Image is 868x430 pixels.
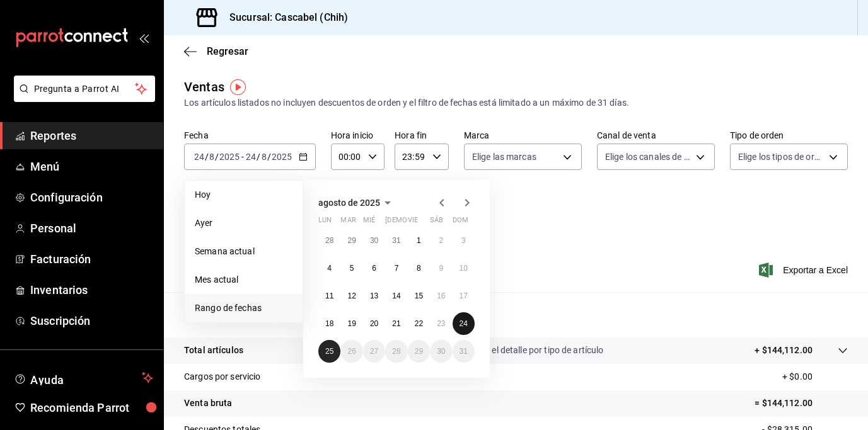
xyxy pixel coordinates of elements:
[30,127,153,144] span: Reportes
[408,312,430,335] button: 22 de agosto de 2025
[460,291,468,300] abbr: 17 de agosto de 2025
[385,216,460,229] abbr: jueves
[230,79,246,95] img: Tooltip marker
[34,82,136,96] span: Pregunta a Parrot AI
[347,319,356,328] abbr: 19 de agosto de 2025
[453,312,475,335] button: 24 de agosto de 2025
[370,347,378,356] abbr: 27 de agosto de 2025
[30,281,153,298] span: Inventarios
[439,264,443,273] abbr: 9 de agosto de 2025
[350,264,354,273] abbr: 5 de agosto de 2025
[761,263,848,278] button: Exportar a Excel
[30,189,153,206] span: Configuración
[370,291,378,300] abbr: 13 de agosto de 2025
[430,340,452,363] button: 30 de agosto de 2025
[385,285,407,307] button: 14 de agosto de 2025
[318,257,340,280] button: 4 de agosto de 2025
[408,229,430,252] button: 1 de agosto de 2025
[30,220,153,237] span: Personal
[318,340,340,363] button: 25 de agosto de 2025
[408,285,430,307] button: 15 de agosto de 2025
[439,236,443,245] abbr: 2 de agosto de 2025
[30,370,137,385] span: Ayuda
[415,319,423,328] abbr: 22 de agosto de 2025
[605,150,692,163] span: Elige los canales de venta
[318,312,340,335] button: 18 de agosto de 2025
[209,152,215,162] input: --
[267,152,271,162] span: /
[363,257,385,280] button: 6 de agosto de 2025
[219,10,348,25] h3: Sucursal: Cascabel (Chih)
[417,264,421,273] abbr: 8 de agosto de 2025
[318,216,332,229] abbr: lunes
[325,291,333,300] abbr: 11 de agosto de 2025
[395,131,449,140] label: Hora fin
[318,229,340,252] button: 28 de julio de 2025
[460,347,468,356] abbr: 31 de agosto de 2025
[184,397,232,410] p: Venta bruta
[385,340,407,363] button: 28 de agosto de 2025
[340,257,362,280] button: 5 de agosto de 2025
[318,285,340,307] button: 11 de agosto de 2025
[408,257,430,280] button: 8 de agosto de 2025
[730,131,848,140] label: Tipo de orden
[245,152,257,162] input: --
[318,195,395,210] button: agosto de 2025
[30,312,153,329] span: Suscripción
[184,131,316,140] label: Fecha
[453,285,475,307] button: 17 de agosto de 2025
[453,257,475,280] button: 10 de agosto de 2025
[261,152,267,162] input: --
[184,96,848,110] div: Los artículos listados no incluyen descuentos de orden y el filtro de fechas está limitado a un m...
[415,347,423,356] abbr: 29 de agosto de 2025
[392,236,400,245] abbr: 31 de julio de 2025
[395,264,399,273] abbr: 7 de agosto de 2025
[195,188,292,201] span: Hoy
[363,340,385,363] button: 27 de agosto de 2025
[430,229,452,252] button: 2 de agosto de 2025
[340,285,362,307] button: 12 de agosto de 2025
[597,131,715,140] label: Canal de venta
[453,340,475,363] button: 31 de agosto de 2025
[370,236,378,245] abbr: 30 de julio de 2025
[461,236,466,245] abbr: 3 de agosto de 2025
[215,152,219,162] span: /
[392,347,400,356] abbr: 28 de agosto de 2025
[430,216,443,229] abbr: sábado
[372,264,376,273] abbr: 6 de agosto de 2025
[392,291,400,300] abbr: 14 de agosto de 2025
[460,319,468,328] abbr: 24 de agosto de 2025
[755,397,848,410] p: = $144,112.00
[30,399,153,416] span: Recomienda Parrot
[464,131,582,140] label: Marca
[184,77,224,96] div: Ventas
[782,370,848,383] p: + $0.00
[340,229,362,252] button: 29 de julio de 2025
[755,344,813,357] p: + $144,112.00
[363,312,385,335] button: 20 de agosto de 2025
[9,91,155,105] a: Pregunta a Parrot AI
[184,370,261,383] p: Cargos por servicio
[184,344,243,357] p: Total artículos
[194,152,205,162] input: --
[385,312,407,335] button: 21 de agosto de 2025
[331,131,385,140] label: Hora inicio
[325,347,333,356] abbr: 25 de agosto de 2025
[347,236,356,245] abbr: 29 de julio de 2025
[195,302,292,315] span: Rango de fechas
[437,291,445,300] abbr: 16 de agosto de 2025
[370,319,378,328] abbr: 20 de agosto de 2025
[327,264,332,273] abbr: 4 de agosto de 2025
[195,217,292,230] span: Ayer
[205,152,209,162] span: /
[415,291,423,300] abbr: 15 de agosto de 2025
[453,229,475,252] button: 3 de agosto de 2025
[738,150,825,163] span: Elige los tipos de orden
[318,198,380,208] span: agosto de 2025
[385,257,407,280] button: 7 de agosto de 2025
[347,347,356,356] abbr: 26 de agosto de 2025
[363,285,385,307] button: 13 de agosto de 2025
[408,340,430,363] button: 29 de agosto de 2025
[30,158,153,175] span: Menú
